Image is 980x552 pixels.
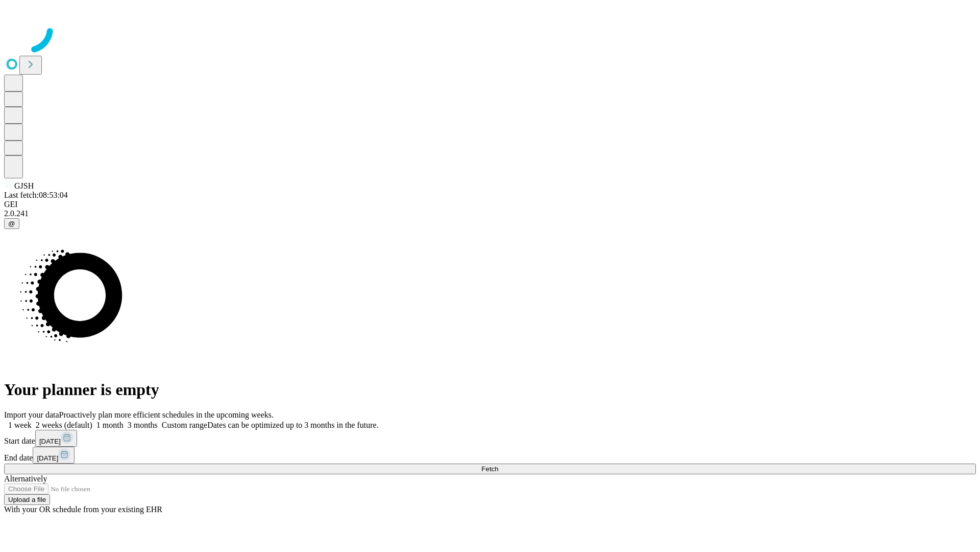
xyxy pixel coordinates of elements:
[4,505,162,514] span: With your OR schedule from your existing EHR
[4,474,47,483] span: Alternatively
[4,447,976,464] div: End date
[4,200,976,209] div: GEI
[162,421,207,429] span: Custom range
[4,380,976,399] h1: Your planner is empty
[36,421,92,429] span: 2 weeks (default)
[33,447,75,464] button: [DATE]
[4,410,59,419] span: Import your data
[128,421,158,429] span: 3 months
[4,464,976,474] button: Fetch
[4,218,19,229] button: @
[14,181,34,190] span: GJSH
[4,191,68,199] span: Last fetch: 08:53:04
[207,421,378,429] span: Dates can be optimized up to 3 months in the future.
[4,209,976,218] div: 2.0.241
[4,430,976,447] div: Start date
[37,454,58,462] span: [DATE]
[481,465,498,473] span: Fetch
[8,421,32,429] span: 1 week
[4,494,50,505] button: Upload a file
[39,438,61,445] span: [DATE]
[59,410,274,419] span: Proactively plan more efficient schedules in the upcoming weeks.
[35,430,77,447] button: [DATE]
[8,220,15,227] span: @
[96,421,124,429] span: 1 month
